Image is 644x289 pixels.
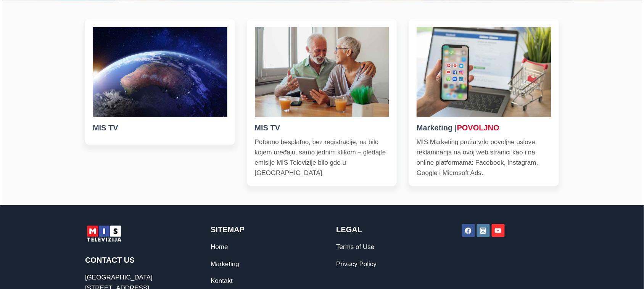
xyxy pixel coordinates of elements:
[417,122,551,133] h5: Marketing |
[211,224,308,236] h2: Sitemap
[255,137,390,179] p: Potpuno besplatno, bez registracije, na bilo kojem uređaju, samo jednim klikom – gledajte emisije...
[85,255,182,266] h2: Contact Us
[211,278,233,285] a: Kontakt
[336,224,433,236] h2: Legal
[492,224,505,237] a: YouTube
[417,137,551,179] p: MIS Marketing pruža vrlo povoljne uslove reklamiranja na ovoj web stranici kao i na online platfo...
[211,261,239,268] a: Marketing
[255,122,390,133] h5: MIS TV
[336,244,375,251] a: Terms of Use
[336,261,377,268] a: Privacy Policy
[93,122,227,133] h5: MIS TV
[457,124,499,132] red: POVOLJNO
[211,244,228,251] a: Home
[462,224,475,237] a: Facebook
[247,19,397,186] a: MIS TVPotpuno besplatno, bez registracije, na bilo kojem uređaju, samo jednim klikom – gledajte e...
[409,19,559,186] a: Marketing |POVOLJNOMIS Marketing pruža vrlo povoljne uslove reklamiranja na ovoj web stranici kao...
[477,224,490,237] a: Instagram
